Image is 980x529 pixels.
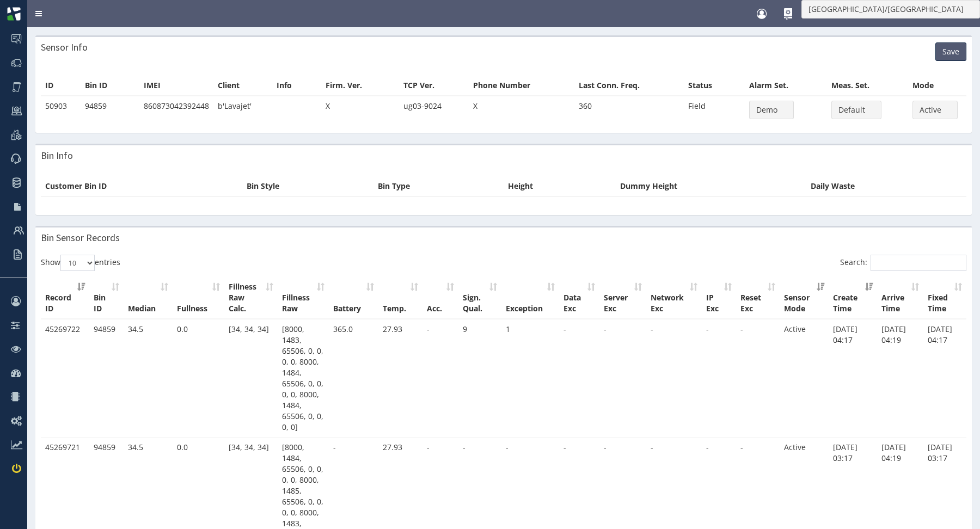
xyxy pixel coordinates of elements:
[321,76,399,96] th: Firm. Ver.
[646,277,702,319] th: Network Exc: activate to sort column ascending
[213,96,272,124] td: b'Lavajet'
[41,319,89,438] td: 45269722
[574,96,684,124] td: 360
[684,76,745,96] th: Status
[829,277,877,319] th: Create Time: activate to sort column ascending
[224,319,278,438] td: [34, 34, 34]
[173,277,224,319] th: Fullness: activate to sort column ascending
[458,277,501,319] th: Sign. Qual.: activate to sort column ascending
[935,42,966,61] button: Save
[41,233,120,243] h3: Bin Sensor Records
[224,277,278,319] th: Fillness Raw Calc.: activate to sort column ascending
[378,277,422,319] th: Temp.: activate to sort column ascending
[469,76,574,96] th: Phone Number
[139,96,213,124] td: 860873042392448
[745,76,826,96] th: Alarm Set.
[469,96,574,124] td: X
[829,319,877,438] td: [DATE] 04:17
[272,76,321,96] th: Info
[329,277,378,319] th: Battery: activate to sort column ascending
[399,96,469,124] td: ug03-9024
[840,255,966,271] label: Search:
[923,319,966,438] td: [DATE] 04:17
[278,319,329,438] td: [8000, 1483, 65506, 0, 0, 0, 0, 8000, 1484, 65506, 0, 0, 0, 0, 8000, 1484, 65506, 0, 0, 0, 0]
[242,176,373,196] th: Bin Style
[41,42,88,52] h3: Sensor Info
[877,277,923,319] th: Arrive Time: activate to sort column ascending
[806,176,966,196] th: Daily Waste
[702,277,736,319] th: IP Exc: activate to sort column ascending
[808,4,966,15] span: [GEOGRAPHIC_DATA]/[GEOGRAPHIC_DATA]
[41,96,81,124] td: 50903
[599,277,646,319] th: Server Exc: activate to sort column ascending
[41,255,120,271] label: Show entries
[41,176,242,196] th: Customer Bin ID
[831,101,881,119] button: Default
[504,176,616,196] th: Height
[736,277,780,319] th: Reset Exc: activate to sort column ascending
[780,277,829,319] th: Sensor Mode: activate to sort column ascending
[213,76,272,96] th: Client
[646,319,702,438] td: -
[124,319,173,438] td: 34.5
[783,8,793,18] div: How Do I Use It?
[422,277,458,319] th: Acc.: activate to sort column ascending
[458,319,501,438] td: 9
[329,319,378,438] td: 365.0
[278,277,329,319] th: Fillness Raw: activate to sort column ascending
[81,76,139,96] th: Bin ID
[41,76,81,96] th: ID
[616,176,806,196] th: Dummy Height
[923,277,966,319] th: Fixed Time: activate to sort column ascending
[749,101,794,119] button: Demo
[908,76,966,96] th: Mode
[838,104,867,115] span: Default
[756,104,780,115] span: Demo
[89,319,124,438] td: 94859
[422,319,458,438] td: -
[559,277,599,319] th: Data Exc: activate to sort column ascending
[41,277,89,319] th: Record ID: activate to sort column ascending
[574,76,684,96] th: Last Conn. Freq.
[702,319,736,438] td: -
[60,255,95,271] select: Showentries
[378,319,422,438] td: 27.93
[780,319,829,438] td: Active
[139,76,213,96] th: IMEI
[942,485,980,529] iframe: JSD widget
[373,176,504,196] th: Bin Type
[501,277,559,319] th: Exception: activate to sort column ascending
[501,319,559,438] td: 1
[81,96,139,124] td: 94859
[89,277,124,319] th: Bin ID: activate to sort column ascending
[599,319,646,438] td: -
[684,96,745,124] td: Field
[399,76,469,96] th: TCP Ver.
[736,319,780,438] td: -
[321,96,399,124] td: X
[7,7,21,21] img: evreka_logo_1_HoezNYK_wy30KrO.png
[124,277,173,319] th: Median: activate to sort column ascending
[920,104,944,115] span: Active
[827,76,908,96] th: Meas. Set.
[173,319,224,438] td: 0.0
[912,101,958,119] button: Active
[41,151,73,161] h3: Bin Info
[877,319,923,438] td: [DATE] 04:19
[871,255,966,271] input: Search:
[559,319,599,438] td: -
